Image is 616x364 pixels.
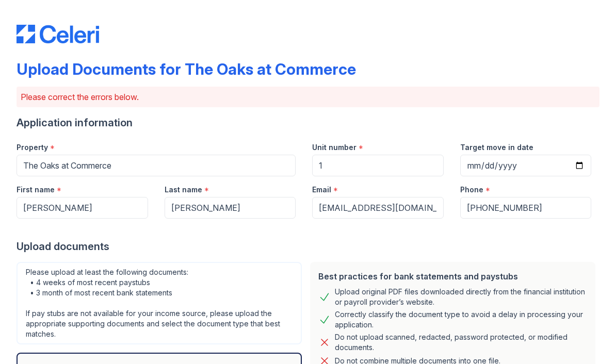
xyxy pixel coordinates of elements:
label: Email [312,185,331,195]
label: Target move in date [460,142,533,153]
div: Upload original PDF files downloaded directly from the financial institution or payroll provider’... [335,287,587,307]
div: Upload Documents for The Oaks at Commerce [17,60,356,78]
img: CE_Logo_Blue-a8612792a0a2168367f1c8372b55b34899dd931a85d93a1a3d3e32e68fde9ad4.png [17,25,99,43]
label: Unit number [312,142,356,153]
div: Correctly classify the document type to avoid a delay in processing your application. [335,309,587,330]
label: Phone [460,185,483,195]
div: Please upload at least the following documents: • 4 weeks of most recent paystubs • 3 month of mo... [17,262,302,344]
div: Application information [17,115,599,130]
label: Property [17,142,48,153]
div: Upload documents [17,239,599,254]
label: First name [17,185,55,195]
p: Please correct the errors below. [21,91,595,103]
div: Do not upload scanned, redacted, password protected, or modified documents. [335,332,587,353]
div: Best practices for bank statements and paystubs [318,270,587,283]
label: Last name [165,185,202,195]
